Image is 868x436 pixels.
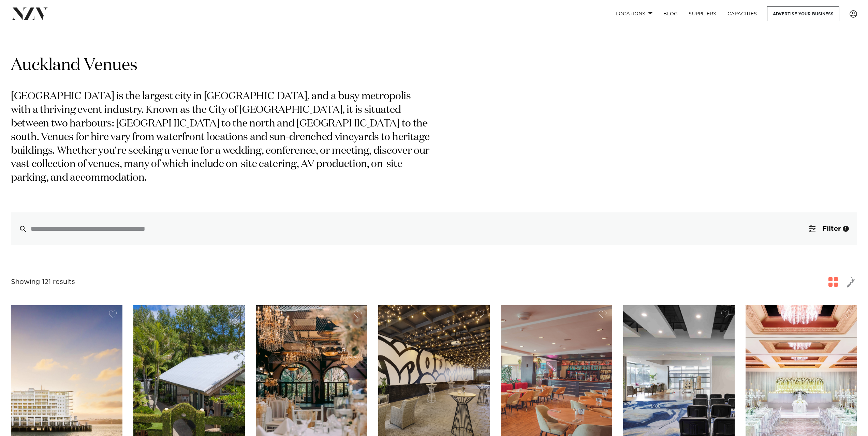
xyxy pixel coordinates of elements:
a: SUPPLIERS [683,6,722,21]
button: Filter1 [800,212,857,245]
span: Filter [822,225,841,232]
h1: Auckland Venues [11,55,857,76]
div: 1 [843,226,849,232]
a: BLOG [658,6,683,21]
a: Capacities [722,6,763,21]
div: Showing 121 results [11,277,75,287]
p: [GEOGRAPHIC_DATA] is the largest city in [GEOGRAPHIC_DATA], and a busy metropolis with a thriving... [11,90,432,185]
a: Locations [610,6,658,21]
a: Advertise your business [767,6,839,21]
img: nzv-logo.png [11,7,48,20]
